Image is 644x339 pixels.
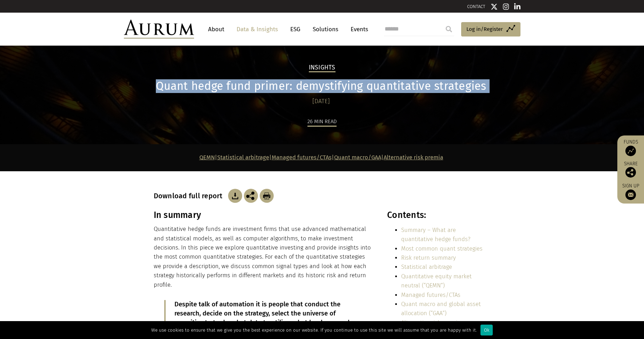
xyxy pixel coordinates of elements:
[154,97,489,106] div: [DATE]
[205,23,228,36] a: About
[228,189,242,203] img: Download Article
[387,210,489,220] h3: Contents:
[625,167,636,178] img: Share this post
[401,319,460,326] a: Alternative risk premia
[124,20,194,39] img: Aurum
[625,146,636,156] img: Access Funds
[307,117,337,127] div: 26 min read
[491,3,498,10] img: Twitter icon
[621,183,640,200] a: Sign up
[401,273,472,289] a: Quantitative equity market neutral (“QEMN”)
[309,23,342,36] a: Solutions
[401,245,483,252] a: Most common quant strategies
[287,23,304,36] a: ESG
[260,189,274,203] img: Download Article
[401,292,460,298] a: Managed futures/CTAs
[154,79,489,93] h1: Quant hedge fund primer: demystifying quantitative strategies
[233,23,281,36] a: Data & Insights
[467,4,485,9] a: CONTACT
[401,227,470,242] a: Summary – What are quantitative hedge funds?
[442,22,456,36] input: Submit
[154,192,226,200] h3: Download full report
[466,25,503,33] span: Log in/Register
[154,210,372,220] h3: In summary
[461,22,520,37] a: Log in/Register
[621,161,640,178] div: Share
[625,190,636,200] img: Sign up to our newsletter
[347,23,368,36] a: Events
[401,264,452,270] a: Statistical arbitrage
[272,154,332,161] a: Managed futures/CTAs
[480,325,493,335] div: Ok
[244,189,258,203] img: Share this post
[514,3,520,10] img: Linkedin icon
[199,154,215,161] a: QEMN
[401,301,481,317] a: Quant macro and global asset allocation (“GAA”)
[401,254,456,261] a: Risk return summary
[503,3,509,10] img: Instagram icon
[199,154,443,161] strong: | | | |
[217,154,269,161] a: Statistical arbitrage
[334,154,381,161] a: Quant macro/GAA
[154,225,372,290] p: Quantitative hedge funds are investment firms that use advanced mathematical and statistical mode...
[384,154,443,161] a: Alternative risk premia
[309,64,336,72] h2: Insights
[174,300,353,337] p: Despite talk of automation it is people that conduct the research, decide on the strategy, select...
[621,139,640,156] a: Funds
